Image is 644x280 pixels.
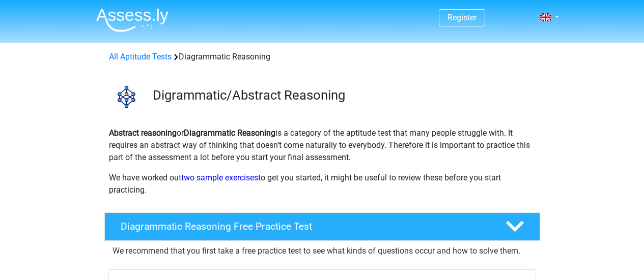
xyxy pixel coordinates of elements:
[181,173,258,182] a: two sample exercises
[100,212,544,241] a: Diagrammatic Reasoning Free Practice Test
[447,13,477,22] a: Register
[109,127,536,164] p: or is a category of the aptitude test that many people struggle with. It requires an abstract way...
[184,128,275,138] b: Diagrammatic Reasoning
[96,8,169,32] img: Assessly
[121,221,489,232] h4: Diagrammatic Reasoning Free Practice Test
[109,52,172,61] a: All Aptitude Tests
[105,51,540,63] div: Diagrammatic Reasoning
[105,75,148,118] img: diagrammatic reasoning
[109,172,536,196] p: We have worked out to get you started, it might be useful to review these before you start practi...
[113,245,532,257] p: We recommend that you first take a free practice test to see what kinds of questions occur and ho...
[109,128,177,138] b: Abstract reasoning
[153,87,532,103] h3: Digrammatic/Abstract Reasoning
